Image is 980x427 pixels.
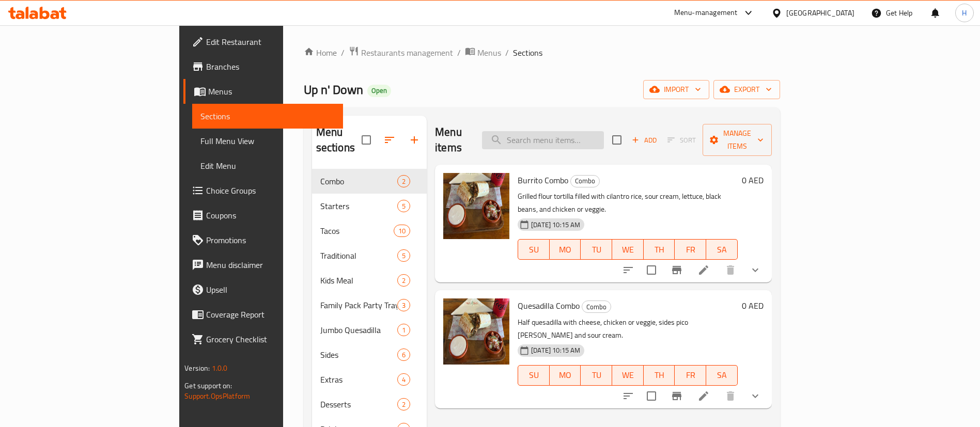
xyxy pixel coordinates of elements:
a: Edit menu item [697,390,710,402]
button: TU [581,365,612,386]
span: Full Menu View [200,135,335,147]
button: Branch-specific-item [664,258,689,282]
div: Family Pack Party Trays3 [312,293,427,318]
span: Combo [571,175,599,187]
span: Edit Menu [200,160,335,172]
nav: breadcrumb [304,46,780,59]
p: Grilled flour tortilla filled with cilantro rice, sour cream, lettuce, black beans, and chicken o... [518,190,737,216]
span: Menus [477,46,501,59]
div: Menu-management [674,7,738,19]
button: show more [743,384,768,408]
span: MO [554,368,577,383]
div: [GEOGRAPHIC_DATA] [786,7,854,19]
li: / [457,46,461,59]
button: MO [550,239,581,260]
li: / [505,46,509,59]
div: Tacos10 [312,218,427,243]
div: Desserts2 [312,392,427,417]
img: Quesadilla Combo [443,298,509,365]
a: Coverage Report [183,302,343,327]
span: Edit Restaurant [206,36,335,48]
div: items [397,249,410,262]
span: SA [710,368,734,383]
span: Desserts [320,398,397,410]
span: TH [648,242,671,257]
div: Extras4 [312,367,427,392]
span: Select to update [641,385,662,407]
a: Coupons [183,203,343,228]
a: Support.OpsPlatform [184,389,250,403]
a: Sections [192,104,343,129]
span: FR [679,242,702,257]
button: delete [718,384,743,408]
div: Jumbo Quesadilla1 [312,318,427,342]
span: Open [367,86,391,95]
span: 5 [398,201,410,211]
span: Quesadilla Combo [518,298,580,313]
h2: Menu items [435,124,469,155]
svg: Show Choices [749,390,761,402]
input: search [482,131,604,149]
span: MO [554,242,577,257]
span: 6 [398,350,410,360]
button: SU [518,239,550,260]
span: Select all sections [355,129,377,151]
span: Select to update [641,259,662,281]
button: delete [718,258,743,282]
p: Half quesadilla with cheese, chicken or veggie, sides pico [PERSON_NAME] and sour cream. [518,316,737,342]
button: FR [675,365,706,386]
button: FR [675,239,706,260]
span: [DATE] 10:15 AM [527,345,584,355]
div: items [397,349,410,361]
span: Select section [606,129,628,151]
span: Jumbo Quesadilla [320,324,397,336]
div: Sides [320,349,397,361]
span: Family Pack Party Trays [320,299,397,311]
a: Choice Groups [183,178,343,203]
button: Manage items [703,124,772,156]
a: Menus [183,79,343,104]
span: TU [585,368,608,383]
span: Traditional [320,249,397,262]
div: Starters5 [312,194,427,218]
span: Extras [320,373,397,386]
span: WE [616,242,640,257]
span: Starters [320,200,397,212]
span: Up n' Down [304,78,363,101]
span: Combo [320,175,397,187]
span: Get support on: [184,379,232,392]
span: import [651,83,701,96]
span: Manage items [711,127,764,153]
div: Kids Meal2 [312,268,427,293]
div: Combo [582,301,611,313]
a: Restaurants management [349,46,453,59]
button: sort-choices [616,258,641,282]
a: Edit Restaurant [183,29,343,54]
button: TU [581,239,612,260]
span: 1.0.0 [212,361,228,375]
span: Grocery Checklist [206,333,335,345]
a: Edit Menu [192,153,343,178]
span: Coupons [206,209,335,222]
div: items [397,398,410,410]
span: TU [585,242,608,257]
span: Combo [582,301,611,313]
div: Combo [570,175,600,187]
span: [DATE] 10:15 AM [527,220,584,230]
span: Choice Groups [206,184,335,197]
span: export [722,83,772,96]
div: items [397,373,410,386]
h6: 0 AED [742,173,764,187]
span: Burrito Combo [518,172,568,188]
span: Promotions [206,234,335,246]
button: Branch-specific-item [664,384,689,408]
span: Menu disclaimer [206,259,335,271]
img: Burrito Combo [443,173,509,239]
a: Menu disclaimer [183,252,343,277]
